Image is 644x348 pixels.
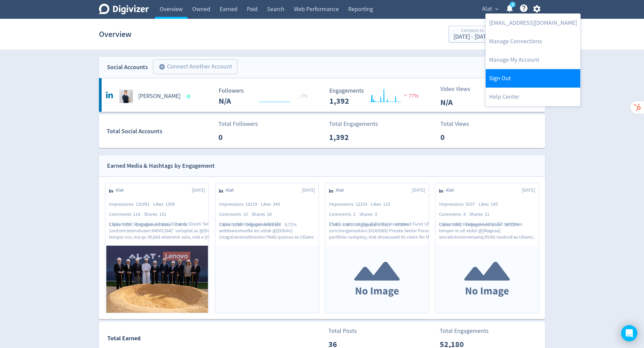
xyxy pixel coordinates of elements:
[621,325,637,341] div: Open Intercom Messenger
[486,51,580,69] a: Manage My Account
[486,32,580,51] a: Manage Connections
[486,14,580,32] a: [EMAIL_ADDRESS][DOMAIN_NAME]
[486,69,580,88] a: Log out
[486,88,580,106] a: Help Center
